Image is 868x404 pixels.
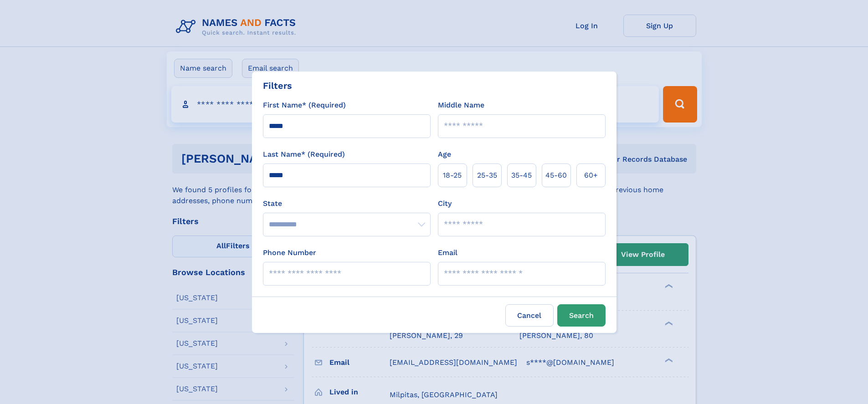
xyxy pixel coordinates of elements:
span: 60+ [584,170,598,181]
label: Middle Name [438,100,484,111]
span: 18‑25 [443,170,462,181]
div: Filters [263,79,292,92]
span: 25‑35 [477,170,497,181]
label: Email [438,247,457,258]
button: Search [557,304,606,327]
label: Phone Number [263,247,316,258]
label: Last Name* (Required) [263,149,345,160]
span: 35‑45 [511,170,532,181]
label: City [438,198,452,209]
span: 45‑60 [545,170,567,181]
label: Age [438,149,451,160]
label: Cancel [505,304,554,327]
label: State [263,198,431,209]
label: First Name* (Required) [263,100,346,111]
